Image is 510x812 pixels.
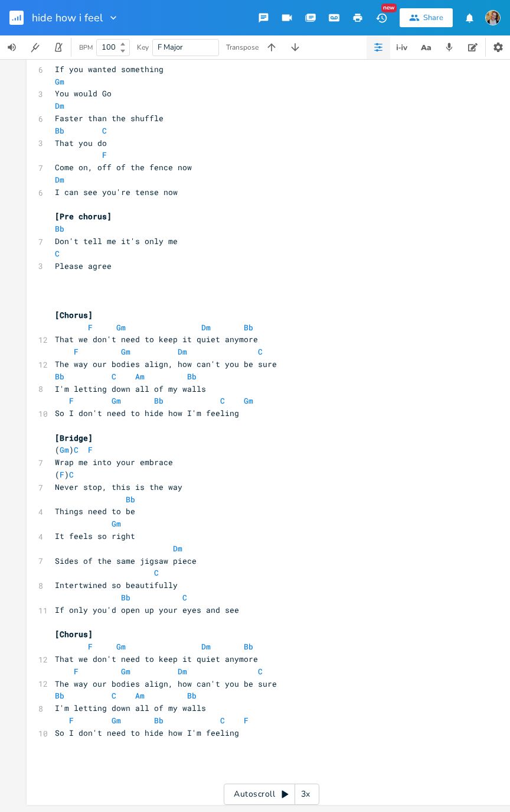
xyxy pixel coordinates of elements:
span: F [88,322,93,333]
img: Kirsty Knell [485,10,501,25]
span: C [69,469,74,480]
span: Am [135,371,145,382]
div: New [381,4,397,12]
span: Dm [201,641,211,652]
span: Gm [121,666,130,677]
span: Come on, off of the fence now [55,162,192,173]
span: Bb [154,715,164,726]
span: It feels so right [55,531,135,541]
div: Share [423,12,443,23]
span: Faster than the shuffle [55,113,164,124]
span: Don't tell me it's only me [55,236,178,246]
span: F [102,150,107,160]
span: F [88,641,93,652]
span: You would Go [55,88,112,99]
button: New [370,7,393,28]
span: F [69,715,74,726]
button: Share [400,8,453,27]
span: I can see you're tense now [55,187,178,197]
span: Gm [121,346,130,357]
span: Bb [187,371,197,382]
span: Bb [126,494,135,505]
span: Gm [112,518,121,529]
span: F [69,395,74,406]
span: C [112,690,116,701]
span: If only you'd open up your eyes and see [55,605,239,615]
span: Gm [244,395,253,406]
span: C [112,371,116,382]
span: Intertwined so beautifully [55,580,178,590]
span: That we don't need to keep it quiet anymore [55,334,258,345]
span: Things need to be [55,506,135,517]
div: Autoscroll [224,784,319,805]
span: Dm [55,174,64,185]
span: C [182,592,187,603]
span: Please agree [55,261,112,271]
span: F [74,346,79,357]
span: The way our bodies align, how can't you be sure [55,359,277,369]
span: Bb [55,125,64,136]
span: That we don't need to keep it quiet anymore [55,654,258,664]
span: ( ) [55,444,93,455]
span: F Major [158,42,183,53]
span: C [102,125,107,136]
span: Bb [187,690,197,701]
span: Never stop, this is the way [55,482,182,492]
span: [Bridge] [55,433,93,443]
span: Bb [55,371,64,382]
span: ( ) [55,469,74,480]
span: Dm [178,666,187,677]
span: F [55,51,60,62]
span: Dm [173,543,182,554]
span: Gm [112,395,121,406]
span: Bb [121,592,130,603]
span: Bb [55,690,64,701]
span: Dm [55,100,64,111]
span: Gm [55,76,64,87]
span: C [258,666,263,677]
span: [Chorus] [55,310,93,320]
span: Gm [116,641,126,652]
div: Key [137,44,149,51]
span: Gm [112,715,121,726]
span: Bb [154,395,164,406]
span: I'm letting down all of my walls [55,703,206,713]
span: Bb [244,641,253,652]
span: C [220,395,225,406]
span: Sides of the same jigsaw piece [55,556,197,566]
span: Dm [178,346,187,357]
span: [Pre chorus] [55,211,112,222]
div: 3x [295,784,316,805]
span: [Chorus] [55,629,93,639]
span: Wrap me into your embrace [55,457,173,467]
span: F [60,469,64,480]
span: F [74,666,79,677]
span: C [154,567,159,578]
span: I'm letting down all of my walls [55,384,206,394]
span: F [244,715,249,726]
span: Am [135,690,145,701]
span: Bb [244,322,253,333]
span: C [74,444,79,455]
span: So I don't need to hide how I'm feeling [55,727,239,738]
span: Dm [201,322,211,333]
span: Gm [116,322,126,333]
div: Transpose [226,44,259,51]
span: So I don't need to hide how I'm feeling [55,408,239,418]
span: C [220,715,225,726]
span: hide how i feel [32,12,103,23]
span: F [88,444,93,455]
span: The way our bodies align, how can't you be sure [55,678,277,689]
div: BPM [79,44,93,51]
span: That you do [55,138,107,148]
span: Bb [55,223,64,234]
span: Gm [60,444,69,455]
span: If you wanted something [55,64,164,74]
span: C [258,346,263,357]
span: C [55,248,60,259]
